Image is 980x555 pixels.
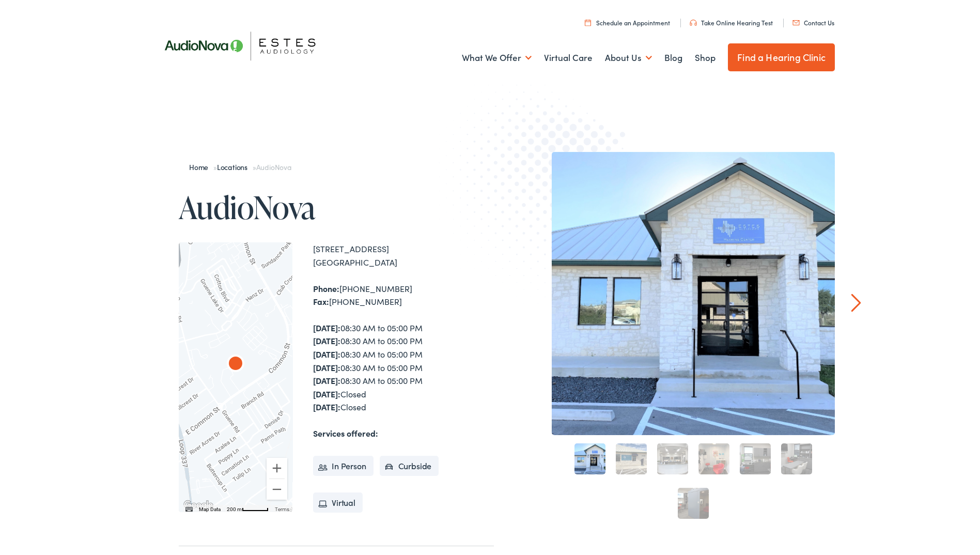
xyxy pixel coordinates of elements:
[313,399,340,410] strong: [DATE]:
[189,160,213,170] a: Home
[574,441,605,472] a: 1
[695,37,715,75] a: Shop
[728,41,835,69] a: Find a Hearing Clinic
[224,503,272,510] button: Map Scale: 200 m per 48 pixels
[313,425,378,437] strong: Services offered:
[657,441,688,472] a: 3
[267,477,287,498] button: Zoom out
[199,504,221,511] button: Map Data
[690,18,697,24] img: utility icon
[690,16,773,25] a: Take Online Hearing Test
[313,294,329,305] strong: Fax:
[275,504,289,510] a: Terms (opens in new tab)
[313,490,363,511] li: Virtual
[313,333,340,344] strong: [DATE]:
[792,18,800,23] img: utility icon
[223,350,248,375] div: AudioNova
[605,37,652,75] a: About Us
[851,291,861,310] a: Next
[585,17,591,24] img: utility icon
[181,497,215,510] img: Google
[189,160,291,170] span: » »
[792,16,834,25] a: Contact Us
[544,37,593,75] a: Virtual Care
[313,320,340,331] strong: [DATE]:
[313,454,374,474] li: In Person
[227,504,242,510] span: 200 m
[380,454,439,474] li: Curbside
[313,281,339,292] strong: Phone:
[217,160,253,170] a: Locations
[462,37,532,75] a: What We Offer
[313,240,494,267] div: [STREET_ADDRESS] [GEOGRAPHIC_DATA]
[585,16,670,25] a: Schedule an Appointment
[616,441,647,472] a: 2
[179,188,494,222] h1: AudioNova
[678,486,709,517] a: 7
[664,37,682,75] a: Blog
[313,346,340,358] strong: [DATE]:
[313,280,494,306] div: [PHONE_NUMBER] [PHONE_NUMBER]
[313,386,340,397] strong: [DATE]:
[313,319,494,412] div: 08:30 AM to 05:00 PM 08:30 AM to 05:00 PM 08:30 AM to 05:00 PM 08:30 AM to 05:00 PM 08:30 AM to 0...
[781,441,812,472] a: 6
[256,160,291,170] span: AudioNova
[313,360,340,371] strong: [DATE]:
[740,441,771,472] a: 5
[698,441,729,472] a: 4
[313,373,340,384] strong: [DATE]:
[267,456,287,476] button: Zoom in
[181,497,215,510] a: Open this area in Google Maps (opens a new window)
[185,504,193,511] button: Keyboard shortcuts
